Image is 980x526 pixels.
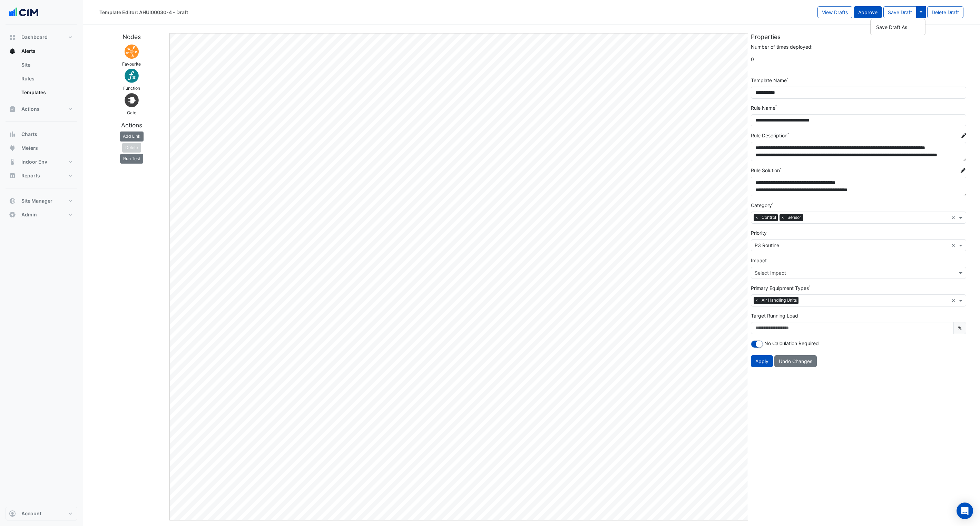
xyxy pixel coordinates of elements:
label: Target Running Load [751,312,798,319]
span: Control [760,214,778,221]
span: Clear [951,297,957,304]
button: Approve [854,6,882,18]
app-icon: Charts [9,131,16,138]
button: View Drafts [817,6,852,18]
app-icon: Actions [9,106,16,113]
h5: Properties [751,33,966,40]
button: Delete Draft [927,6,963,18]
span: Actions [21,106,40,113]
button: Save Draft [883,6,917,18]
span: 0 [751,53,966,65]
button: Account [6,507,77,520]
h5: Actions [97,121,167,129]
label: Primary Equipment Types [751,284,809,292]
button: Run Test [120,154,143,164]
img: Company Logo [8,6,39,19]
label: Rule Solution [751,167,780,174]
app-icon: Reports [9,172,16,179]
span: Clear [951,214,957,221]
app-icon: Meters [9,145,16,152]
span: × [754,214,760,221]
a: Rules [16,72,77,86]
button: Indoor Env [6,155,77,169]
div: Alerts [6,58,77,102]
span: Undo Changes [779,358,812,364]
app-icon: Alerts [9,48,16,55]
label: Rule Name [751,104,775,111]
span: Admin [21,211,37,218]
button: Apply [751,355,773,367]
img: Function [123,67,140,84]
app-icon: Indoor Env [9,158,16,165]
button: Dashboard [6,30,77,44]
button: Reports [6,169,77,183]
label: Category [751,202,772,209]
span: Dashboard [21,34,48,41]
button: Add Link [120,131,144,141]
span: × [754,297,760,304]
button: Site Manager [6,194,77,208]
label: Rule Description [751,132,787,139]
span: Site Manager [21,197,52,204]
a: Templates [16,86,77,99]
h5: Nodes [97,33,167,40]
button: Undo Changes [774,355,817,367]
img: Gate [123,92,140,109]
label: Priority [751,229,767,236]
button: Admin [6,208,77,222]
a: Site [16,58,77,72]
app-icon: Site Manager [9,197,16,204]
label: Template Name [751,77,787,84]
app-icon: Admin [9,211,16,218]
button: Alerts [6,44,77,58]
label: No Calculation Required [764,340,819,347]
span: × [780,214,786,221]
span: Reports [21,172,40,179]
span: Meters [21,145,38,152]
span: Account [21,510,41,517]
button: Actions [6,102,77,116]
button: Charts [6,127,77,141]
span: Clear [951,242,957,249]
span: Indoor Env [21,158,47,165]
label: Number of times deployed: [751,43,813,50]
small: Gate [127,110,136,115]
button: Save Draft As [871,22,925,32]
label: Impact [751,257,767,264]
div: Open Intercom Messenger [957,503,973,519]
span: Sensor [786,214,803,221]
button: Meters [6,141,77,155]
span: Alerts [21,48,36,55]
span: Air Handling Units [760,297,798,304]
div: Template Editor: AHUI00030-4 - Draft [99,9,188,16]
span: % [953,322,966,334]
img: Favourite [123,43,140,60]
small: Favourite [122,61,141,67]
span: Apply [755,358,768,364]
app-icon: Dashboard [9,34,16,41]
span: Charts [21,131,37,138]
small: Function [123,86,140,91]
